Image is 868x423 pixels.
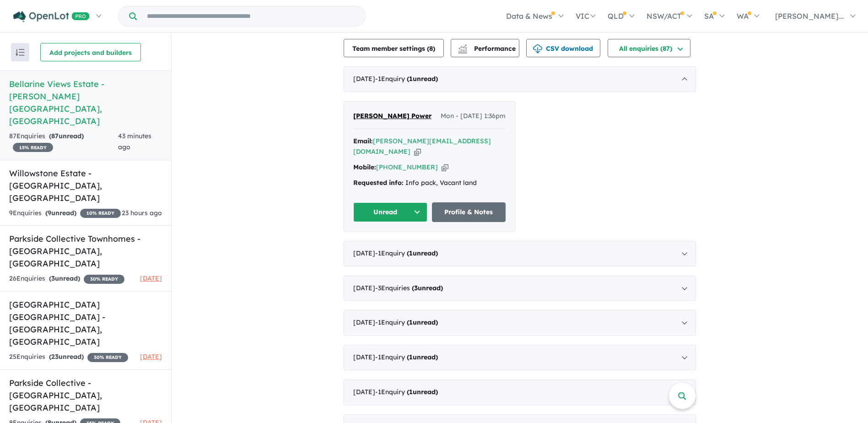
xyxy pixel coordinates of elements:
[775,11,844,21] span: [PERSON_NAME]...
[13,11,90,22] img: Openlot PRO Logo White
[375,284,443,292] span: - 3 Enquir ies
[9,208,121,219] div: 9 Enquir ies
[375,318,438,326] span: - 1 Enquir y
[409,353,413,361] span: 1
[49,352,84,361] strong: ( unread)
[375,75,438,83] span: - 1 Enquir y
[458,47,467,53] img: bar-chart.svg
[441,111,506,122] span: Mon - [DATE] 1:36pm
[344,310,696,336] div: [DATE]
[414,284,418,292] span: 3
[45,209,76,217] strong: ( unread)
[442,163,448,172] button: Copy
[375,388,438,396] span: - 1 Enquir y
[344,39,444,57] button: Team member settings (8)
[9,273,124,284] div: 26 Enquir ies
[16,49,25,56] img: sort.svg
[407,318,438,326] strong: ( unread)
[13,143,53,152] span: 15 % READY
[353,163,376,171] strong: Mobile:
[353,137,373,145] strong: Email:
[608,39,690,57] button: All enquiries (87)
[459,44,516,53] span: Performance
[51,274,55,282] span: 3
[80,209,121,218] span: 10 % READY
[48,209,51,217] span: 9
[139,6,363,26] input: Try estate name, suburb, builder or developer
[458,44,467,49] img: line-chart.svg
[9,377,162,414] h5: Parkside Collective - [GEOGRAPHIC_DATA] , [GEOGRAPHIC_DATA]
[122,209,162,217] span: 23 hours ago
[9,131,118,153] div: 87 Enquir ies
[9,78,162,127] h5: Bellarine Views Estate - [PERSON_NAME][GEOGRAPHIC_DATA] , [GEOGRAPHIC_DATA]
[344,66,696,92] div: [DATE]
[140,274,162,282] span: [DATE]
[353,111,431,122] a: [PERSON_NAME] Power
[9,298,162,348] h5: [GEOGRAPHIC_DATA] [GEOGRAPHIC_DATA] - [GEOGRAPHIC_DATA] , [GEOGRAPHIC_DATA]
[344,380,696,405] div: [DATE]
[407,388,438,396] strong: ( unread)
[344,345,696,370] div: [DATE]
[409,318,413,326] span: 1
[451,39,519,57] button: Performance
[353,178,506,189] div: Info pack, Vacant land
[9,167,162,204] h5: Willowstone Estate - [GEOGRAPHIC_DATA] , [GEOGRAPHIC_DATA]
[409,249,413,257] span: 1
[49,132,84,140] strong: ( unread)
[51,352,59,361] span: 23
[40,43,141,61] button: Add projects and builders
[533,44,542,54] img: download icon
[526,39,600,57] button: CSV download
[407,249,438,257] strong: ( unread)
[49,274,80,282] strong: ( unread)
[344,241,696,266] div: [DATE]
[353,202,427,222] button: Unread
[407,353,438,361] strong: ( unread)
[376,163,438,171] a: [PHONE_NUMBER]
[414,147,421,157] button: Copy
[84,275,124,284] span: 30 % READY
[140,352,162,361] span: [DATE]
[353,112,431,120] span: [PERSON_NAME] Power
[344,276,696,301] div: [DATE]
[412,284,443,292] strong: ( unread)
[429,44,433,53] span: 8
[9,233,162,270] h5: Parkside Collective Townhomes - [GEOGRAPHIC_DATA] , [GEOGRAPHIC_DATA]
[432,202,506,222] a: Profile & Notes
[9,352,128,363] div: 25 Enquir ies
[375,353,438,361] span: - 1 Enquir y
[375,249,438,257] span: - 1 Enquir y
[409,388,413,396] span: 1
[87,353,128,362] span: 30 % READY
[409,75,413,83] span: 1
[353,137,491,156] a: [PERSON_NAME][EMAIL_ADDRESS][DOMAIN_NAME]
[51,132,59,140] span: 87
[118,132,151,151] span: 43 minutes ago
[407,75,438,83] strong: ( unread)
[353,179,404,187] strong: Requested info:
